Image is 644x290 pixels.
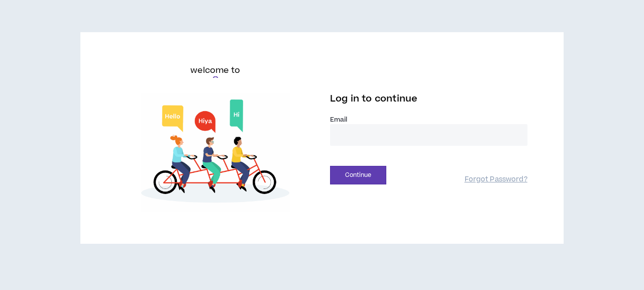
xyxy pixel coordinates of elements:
[190,64,240,76] h6: welcome to
[330,166,386,184] button: Continue
[117,93,314,212] img: Welcome to Wripple
[330,115,527,124] label: Email
[330,92,417,105] span: Log in to continue
[465,175,527,184] a: Forgot Password?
